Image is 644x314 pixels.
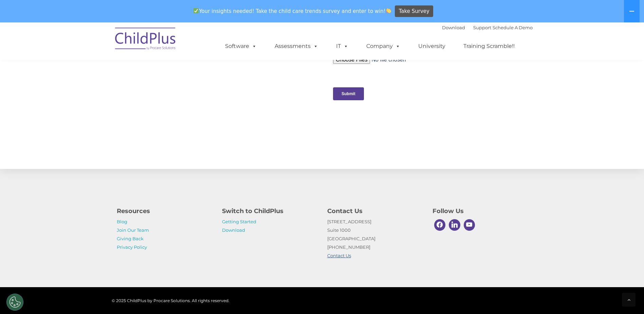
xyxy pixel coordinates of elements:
[117,244,147,250] a: Privacy Policy
[117,219,127,224] a: Blog
[327,253,351,258] a: Contact Us
[117,206,212,216] h4: Resources
[6,294,23,311] button: Cookies Settings
[386,8,391,13] img: 👏
[112,23,180,57] img: ChildPlus by Procare Solutions
[222,227,245,233] a: Download
[191,4,394,18] span: Your insights needed! Take the child care trends survey and enter to win!
[442,25,465,30] a: Download
[442,25,533,30] font: |
[222,206,317,216] h4: Switch to ChildPlus
[117,227,149,233] a: Join Our Team
[493,25,533,30] a: Schedule A Demo
[94,73,123,78] span: Phone number
[327,217,422,260] p: [STREET_ADDRESS] Suite 1000 [GEOGRAPHIC_DATA] [PHONE_NUMBER]
[94,45,115,50] span: Last name
[329,39,355,53] a: IT
[218,39,263,53] a: Software
[433,206,528,216] h4: Follow Us
[112,298,229,303] span: © 2025 ChildPlus by Procare Solutions. All rights reserved.
[395,5,433,17] a: Take Survey
[447,217,462,232] a: Linkedin
[327,206,422,216] h4: Contact Us
[433,217,447,232] a: Facebook
[462,217,477,232] a: Youtube
[360,39,407,53] a: Company
[473,25,491,30] a: Support
[457,39,521,53] a: Training Scramble!!
[222,219,256,224] a: Getting Started
[194,8,199,13] img: ✅
[399,5,429,17] span: Take Survey
[117,236,144,241] a: Giving Back
[411,39,452,53] a: University
[268,39,325,53] a: Assessments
